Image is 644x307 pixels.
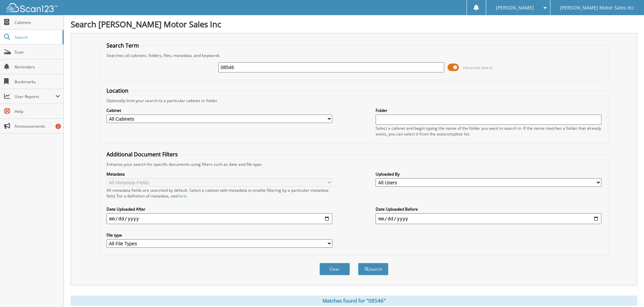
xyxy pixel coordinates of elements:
img: scan123-logo-white.svg [7,3,57,12]
a: here [177,193,186,199]
span: Advanced Search [463,65,493,70]
div: 2 [55,124,61,129]
legend: Search Term [103,42,142,49]
span: Bookmarks [15,79,60,85]
label: Date Uploaded After [106,206,332,212]
span: User Reports [15,94,55,99]
span: [PERSON_NAME] [496,6,534,10]
span: [PERSON_NAME] Motor Sales Inc [560,6,634,10]
label: File type [106,232,332,238]
button: Clear [319,263,350,275]
div: Matches found for "08546" [71,296,637,306]
span: Reminders [15,64,60,70]
span: Announcements [15,123,60,129]
legend: Additional Document Filters [103,151,181,158]
h1: Search [PERSON_NAME] Motor Sales Inc [71,19,637,30]
button: Search [358,263,388,275]
div: All metadata fields are searched by default. Select a cabinet with metadata to enable filtering b... [106,187,332,199]
label: Metadata [106,171,332,177]
div: Optionally limit your search to a particular cabinet or folder [103,98,605,103]
input: start [106,213,332,224]
span: Cabinets [15,20,60,25]
label: Uploaded By [376,171,601,177]
div: Searches all cabinets, folders, files, metadata, and keywords [103,53,605,58]
div: Select a cabinet and begin typing the name of the folder you want to search in. If the name match... [376,125,601,137]
legend: Location [103,87,132,94]
label: Cabinet [106,108,332,113]
div: Enhance your search for specific documents using filters such as date and file type. [103,161,605,167]
input: end [376,213,601,224]
span: Scan [15,49,60,55]
label: Date Uploaded Before [376,206,601,212]
span: Search [15,34,59,40]
span: Help [15,109,60,114]
label: Folder [376,108,601,113]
